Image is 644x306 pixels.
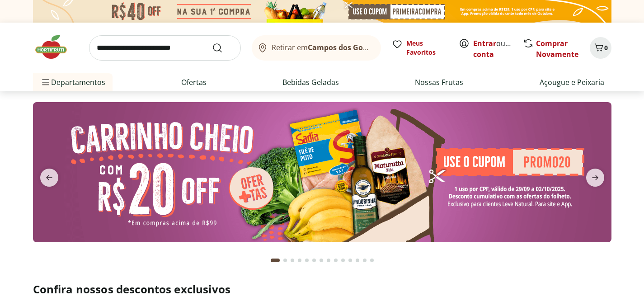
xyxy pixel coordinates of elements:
[282,250,289,271] button: Go to page 2 from fs-carousel
[33,102,611,242] img: cupom
[212,42,234,53] button: Submit Search
[473,38,496,48] a: Entrar
[354,250,361,271] button: Go to page 12 from fs-carousel
[579,169,611,187] button: next
[33,33,78,61] img: Hortifruti
[296,250,303,271] button: Go to page 4 from fs-carousel
[289,250,296,271] button: Go to page 3 from fs-carousel
[303,250,310,271] button: Go to page 5 from fs-carousel
[590,37,611,59] button: Carrinho
[415,77,463,88] a: Nossas Frutas
[332,250,339,271] button: Go to page 9 from fs-carousel
[272,43,371,52] span: Retirar em
[181,77,207,88] a: Ofertas
[347,250,354,271] button: Go to page 11 from fs-carousel
[89,35,241,61] input: search
[325,250,332,271] button: Go to page 8 from fs-carousel
[536,38,578,59] a: Comprar Novamente
[310,250,318,271] button: Go to page 6 from fs-carousel
[361,250,368,271] button: Go to page 13 from fs-carousel
[282,77,339,88] a: Bebidas Geladas
[318,250,325,271] button: Go to page 7 from fs-carousel
[473,38,513,60] span: ou
[604,43,608,52] span: 0
[473,38,523,59] a: Criar conta
[33,282,611,297] h2: Confira nossos descontos exclusivos
[540,77,604,88] a: Açougue e Peixaria
[269,250,282,271] button: Current page from fs-carousel
[40,71,51,93] button: Menu
[40,71,105,93] span: Departamentos
[368,250,376,271] button: Go to page 14 from fs-carousel
[252,35,381,61] button: Retirar emCampos dos Goytacazes/[GEOGRAPHIC_DATA]
[339,250,347,271] button: Go to page 10 from fs-carousel
[308,42,472,52] b: Campos dos Goytacazes/[GEOGRAPHIC_DATA]
[406,39,448,57] span: Meus Favoritos
[33,169,66,187] button: previous
[392,39,448,57] a: Meus Favoritos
